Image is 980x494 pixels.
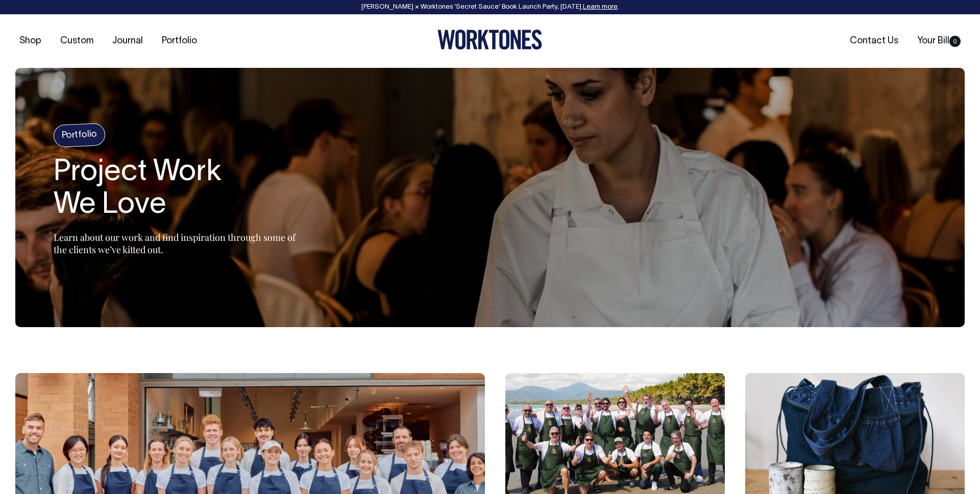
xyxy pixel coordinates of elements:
a: Contact Us [846,33,902,50]
h4: Portfolio [53,123,106,147]
a: Journal [108,33,147,50]
span: 0 [949,36,961,47]
h1: Project Work We Love [54,157,309,222]
a: Shop [15,33,45,50]
a: Learn more [583,4,618,10]
a: Portfolio [158,33,201,50]
div: [PERSON_NAME] × Worktones ‘Secret Sauce’ Book Launch Party, [DATE]. . [10,4,970,11]
a: Your Bill0 [913,33,965,50]
p: Learn about our work and find inspiration through some of the clients we’ve kitted out. [54,231,309,256]
a: Custom [56,33,97,50]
